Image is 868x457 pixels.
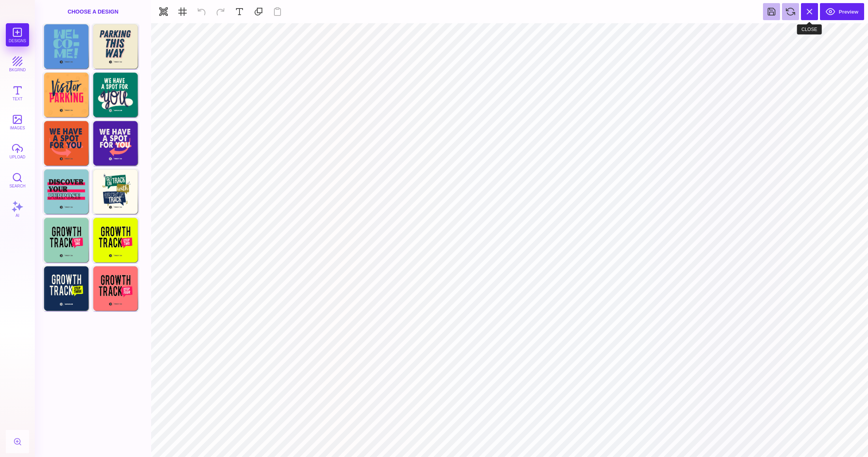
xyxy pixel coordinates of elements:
button: AI [6,198,29,221]
button: Text [6,81,29,105]
button: bkgrnd [6,52,29,76]
button: Search [6,168,29,192]
button: upload [6,139,29,163]
button: images [6,110,29,134]
button: Preview [820,3,864,20]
